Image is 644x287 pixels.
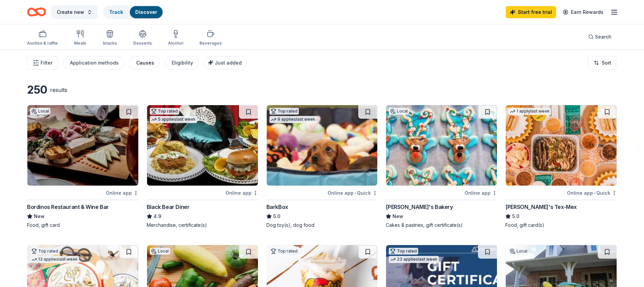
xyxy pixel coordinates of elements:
[269,108,299,115] div: Top rated
[386,222,497,229] div: Cakes & pastries, gift certificate(s)
[165,56,198,70] button: Eligibility
[103,5,163,19] button: TrackDiscover
[199,27,222,49] button: Beverages
[328,189,378,197] div: Online app Quick
[136,59,154,67] div: Causes
[74,27,86,49] button: Meals
[129,56,160,70] button: Causes
[386,105,497,186] img: Image for Rick's Bakery
[150,116,197,123] div: 5 applies last week
[27,222,139,229] div: Food, gift card
[199,41,222,46] div: Beverages
[30,256,79,263] div: 13 applies last week
[27,203,109,211] div: Bordinos Restaurant & Wine Bar
[269,248,299,255] div: Top rated
[153,212,161,220] span: 4.9
[51,5,98,19] button: Create new
[386,105,497,229] a: Image for Rick's BakeryLocalOnline app[PERSON_NAME]'s BakeryNewCakes & pastries, gift certificate(s)
[27,27,58,49] button: Auction & raffle
[267,105,378,186] img: Image for BarkBox
[508,108,551,115] div: 1 apply last week
[583,30,617,44] button: Search
[27,4,46,20] a: Home
[147,105,258,186] img: Image for Black Bear Diner
[74,41,86,46] div: Meals
[41,59,52,67] span: Filter
[30,108,50,115] div: Local
[225,189,258,197] div: Online app
[595,33,612,41] span: Search
[102,27,117,49] button: Snacks
[147,105,258,229] a: Image for Black Bear DinerTop rated5 applieslast weekOnline appBlack Bear Diner4.9Merchandise, ce...
[30,248,59,255] div: Top rated
[389,256,439,263] div: 23 applies last week
[266,105,378,229] a: Image for BarkBoxTop rated9 applieslast weekOnline app•QuickBarkBox5.0Dog toy(s), dog food
[27,105,138,186] img: Image for Bordinos Restaurant & Wine Bar
[355,190,356,196] span: •
[567,189,617,197] div: Online app Quick
[133,41,152,46] div: Desserts
[273,212,280,220] span: 5.0
[168,41,183,46] div: Alcohol
[109,9,123,15] a: Track
[50,86,67,94] div: results
[70,59,119,67] div: Application methods
[63,56,124,70] button: Application methods
[147,203,190,211] div: Black Bear Diner
[215,60,242,66] span: Just added
[204,56,247,70] button: Just added
[266,222,378,229] div: Dog toy(s), dog food
[464,189,497,197] div: Online app
[172,59,193,67] div: Eligibility
[133,27,152,49] button: Desserts
[512,212,519,220] span: 5.0
[505,105,617,229] a: Image for Chuy's Tex-Mex1 applylast weekOnline app•Quick[PERSON_NAME]'s Tex-Mex5.0Food, gift card(s)
[34,212,45,220] span: New
[57,8,84,16] span: Create new
[27,83,47,97] div: 250
[27,41,58,46] div: Auction & raffle
[389,248,418,255] div: Top rated
[505,222,617,229] div: Food, gift card(s)
[588,56,617,70] button: Sort
[559,6,607,18] a: Earn Rewards
[147,222,258,229] div: Merchandise, certificate(s)
[269,116,317,123] div: 9 applies last week
[135,9,157,15] a: Discover
[505,203,577,211] div: [PERSON_NAME]'s Tex-Mex
[102,41,117,46] div: Snacks
[506,6,556,18] a: Start free trial
[508,248,529,255] div: Local
[506,105,617,186] img: Image for Chuy's Tex-Mex
[27,56,58,70] button: Filter
[392,212,403,220] span: New
[27,105,139,229] a: Image for Bordinos Restaurant & Wine BarLocalOnline appBordinos Restaurant & Wine BarNewFood, gif...
[266,203,288,211] div: BarkBox
[594,190,595,196] span: •
[150,248,170,255] div: Local
[168,27,183,49] button: Alcohol
[106,189,139,197] div: Online app
[389,108,409,115] div: Local
[602,59,611,67] span: Sort
[150,108,179,115] div: Top rated
[386,203,453,211] div: [PERSON_NAME]'s Bakery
